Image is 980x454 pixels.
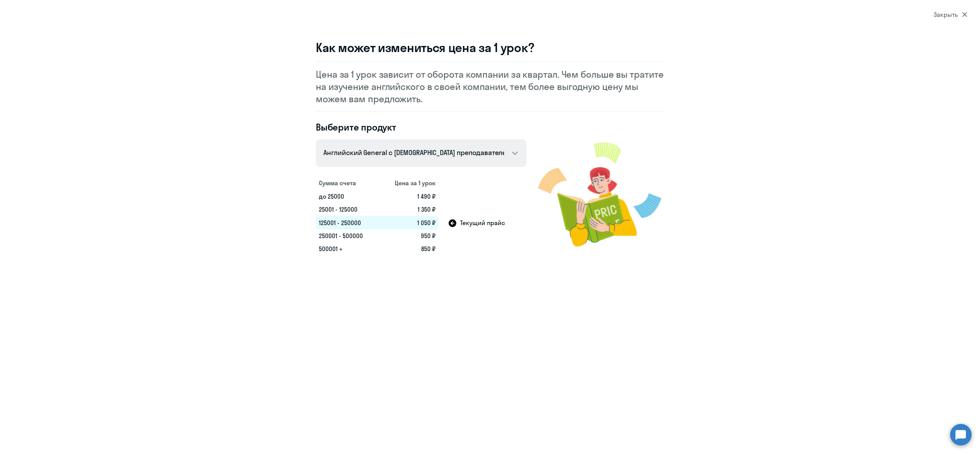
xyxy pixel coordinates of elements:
[538,133,664,255] img: modal-image.png
[316,176,379,190] th: Сумма счета
[316,190,379,203] td: до 25000
[316,121,526,133] h4: Выберите продукт
[439,216,526,229] td: Текущий прайс
[316,40,664,55] h3: Как может измениться цена за 1 урок?
[379,216,439,229] td: 1 050 ₽
[379,190,439,203] td: 1 490 ₽
[379,229,439,242] td: 950 ₽
[316,216,379,229] td: 125001 - 250000
[379,176,439,190] th: Цена за 1 урок
[379,242,439,255] td: 850 ₽
[316,203,379,216] td: 25001 - 125000
[316,242,379,255] td: 500001 +
[934,10,967,19] div: Закрыть
[316,68,664,105] p: Цена за 1 урок зависит от оборота компании за квартал. Чем больше вы тратите на изучение английск...
[316,229,379,242] td: 250001 - 500000
[379,203,439,216] td: 1 350 ₽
